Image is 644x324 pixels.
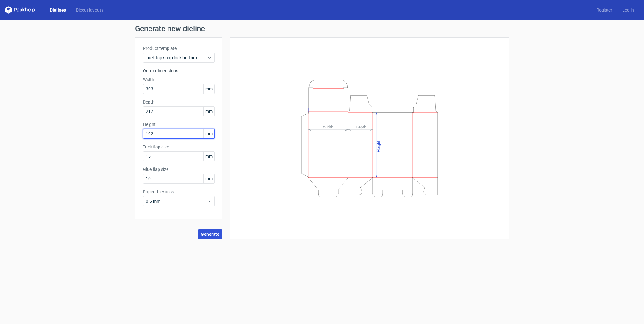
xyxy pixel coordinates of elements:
[146,55,207,61] span: Tuck top snap lock bottom
[71,7,108,13] a: Diecut layouts
[201,232,220,236] span: Generate
[143,121,215,128] label: Height
[143,166,215,172] label: Glue flap size
[45,7,71,13] a: Dielines
[143,45,215,51] label: Product template
[323,124,333,129] tspan: Width
[591,7,617,13] a: Register
[356,124,366,129] tspan: Depth
[203,152,214,161] span: mm
[203,107,214,116] span: mm
[143,189,215,195] label: Paper thickness
[203,84,214,94] span: mm
[203,174,214,183] span: mm
[143,144,215,150] label: Tuck flap size
[146,198,207,204] span: 0.5 mm
[135,25,509,32] h1: Generate new dieline
[143,99,215,105] label: Depth
[198,229,222,239] button: Generate
[617,7,639,13] a: Log in
[143,68,215,74] h3: Outer dimensions
[203,129,214,138] span: mm
[376,140,381,152] tspan: Height
[143,76,215,83] label: Width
